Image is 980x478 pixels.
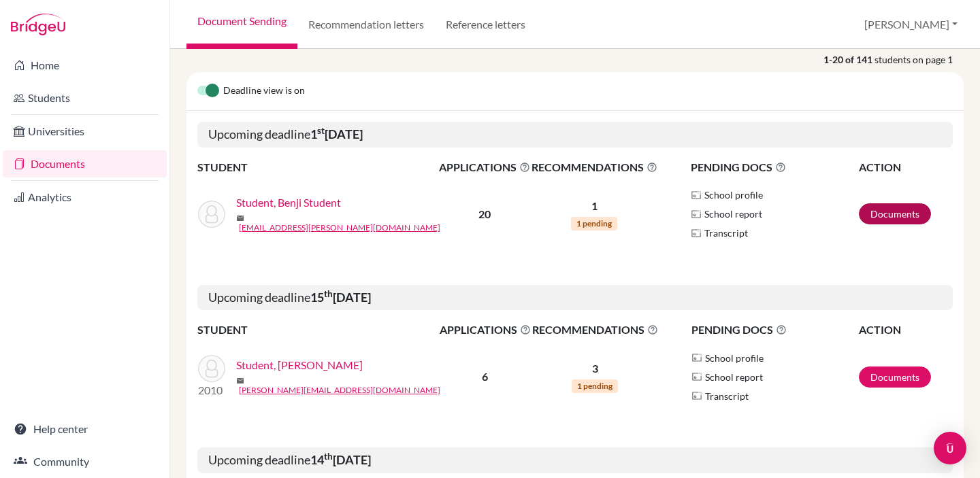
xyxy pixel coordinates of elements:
span: School report [704,207,762,221]
div: Open Intercom Messenger [934,432,966,464]
sup: th [324,451,333,462]
a: Universities [3,118,167,145]
span: Transcript [704,226,748,240]
h5: Upcoming deadline [197,285,953,311]
span: PENDING DOCS [691,159,857,175]
img: Parchments logo [691,209,702,220]
span: mail [236,214,244,222]
b: 20 [478,207,491,220]
span: mail [236,377,244,385]
th: ACTION [858,321,953,339]
p: 3 [532,360,658,377]
h5: Upcoming deadline [197,447,953,473]
th: STUDENT [197,158,438,176]
span: RECOMMENDATIONS [532,159,657,175]
a: Students [3,84,167,112]
b: 6 [482,370,488,383]
a: [PERSON_NAME][EMAIL_ADDRESS][DOMAIN_NAME] [239,384,440,396]
a: Home [3,52,167,79]
a: Analytics [3,184,167,211]
b: 14 [DATE] [310,452,371,467]
img: Parchments logo [691,371,702,382]
span: 1 pending [572,379,618,393]
span: students on page 1 [875,52,964,67]
img: Parchments logo [691,390,702,401]
img: Student, Federico [198,355,225,382]
a: Student, [PERSON_NAME] [236,357,363,373]
span: School report [705,370,763,384]
img: Student, Benji Student [198,201,225,228]
span: PENDING DOCS [691,322,857,338]
p: 1 [532,198,657,214]
b: 15 [DATE] [310,290,371,305]
a: [EMAIL_ADDRESS][PERSON_NAME][DOMAIN_NAME] [239,222,440,234]
sup: th [324,288,333,299]
b: 1 [DATE] [310,126,363,141]
span: Transcript [705,389,749,403]
span: School profile [704,188,763,202]
span: School profile [705,351,764,365]
a: Documents [3,150,167,177]
sup: st [317,125,325,136]
p: 2010 [198,382,225,398]
a: Documents [859,203,931,224]
a: Student, Benji Student [236,194,341,211]
img: Parchments logo [691,228,702,239]
button: [PERSON_NAME] [858,12,964,37]
a: Help center [3,415,167,443]
img: Parchments logo [691,352,702,363]
strong: 1-20 of 141 [823,52,875,67]
span: Deadline view is on [223,83,305,99]
img: Parchments logo [691,190,702,201]
th: STUDENT [197,321,439,339]
a: Community [3,448,167,475]
th: ACTION [858,158,953,176]
span: APPLICATIONS [439,159,530,175]
span: RECOMMENDATIONS [532,322,658,338]
span: APPLICATIONS [440,322,531,338]
img: Bridge-U [11,14,65,35]
span: 1 pending [571,217,617,231]
h5: Upcoming deadline [197,122,953,148]
a: Documents [859,366,931,388]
